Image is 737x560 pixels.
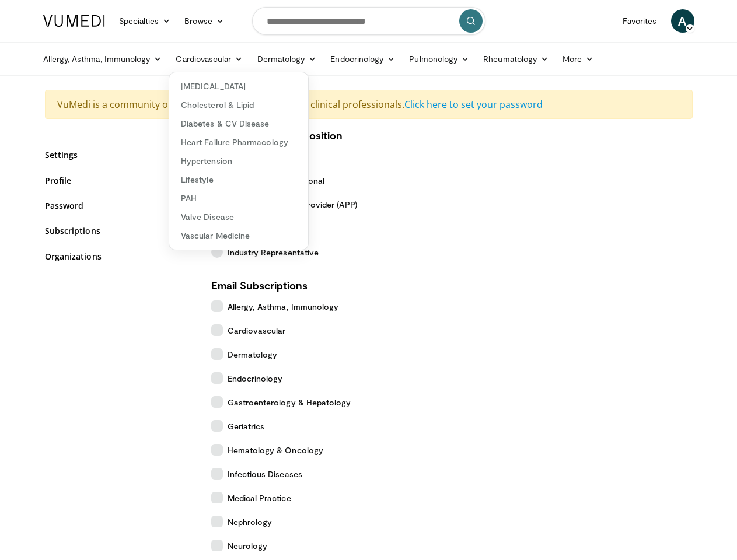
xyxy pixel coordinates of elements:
a: Dermatology [250,47,324,71]
span: Medical Practice [228,492,291,504]
a: Password [45,199,194,212]
span: Gastroenterology & Hepatology [228,396,351,408]
a: Cholesterol & Lipid [169,96,308,114]
span: Neurology [228,540,268,552]
a: Endocrinology [323,47,402,71]
span: Nephrology [228,516,273,528]
span: Infectious Diseases [228,468,302,480]
a: Favorites [616,9,664,33]
a: Heart Failure Pharmacology [169,133,308,152]
span: Geriatrics [228,420,265,432]
a: Click here to set your password [404,98,543,111]
a: Browse [177,9,231,33]
a: Lifestyle [169,170,308,189]
a: Profile [45,174,194,187]
a: Allergy, Asthma, Immunology [36,47,169,71]
span: Allergy, Asthma, Immunology [228,300,339,313]
span: Hematology & Oncology [228,444,323,456]
span: Industry Representative [228,246,319,258]
img: VuMedi Logo [43,15,105,27]
input: Search topics, interventions [252,7,485,35]
a: PAH [169,189,308,208]
a: Subscriptions [45,225,194,237]
span: Dermatology [228,348,278,360]
a: Valve Disease [169,208,308,226]
div: VuMedi is a community of physicians, dentists, and other clinical professionals. [45,90,693,119]
a: Hypertension [169,152,308,170]
a: Vascular Medicine [169,226,308,245]
a: Pulmonology [402,47,476,71]
a: Diabetes & CV Disease [169,114,308,133]
a: Settings [45,149,194,161]
a: More [556,47,600,71]
a: Rheumatology [476,47,556,71]
strong: Email Subscriptions [211,279,308,292]
a: Organizations [45,250,194,262]
span: Cardiovascular [228,324,286,337]
a: A [671,9,694,33]
a: [MEDICAL_DATA] [169,77,308,96]
a: Specialties [112,9,178,33]
a: Cardiovascular [169,47,250,71]
span: Endocrinology [228,372,283,384]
